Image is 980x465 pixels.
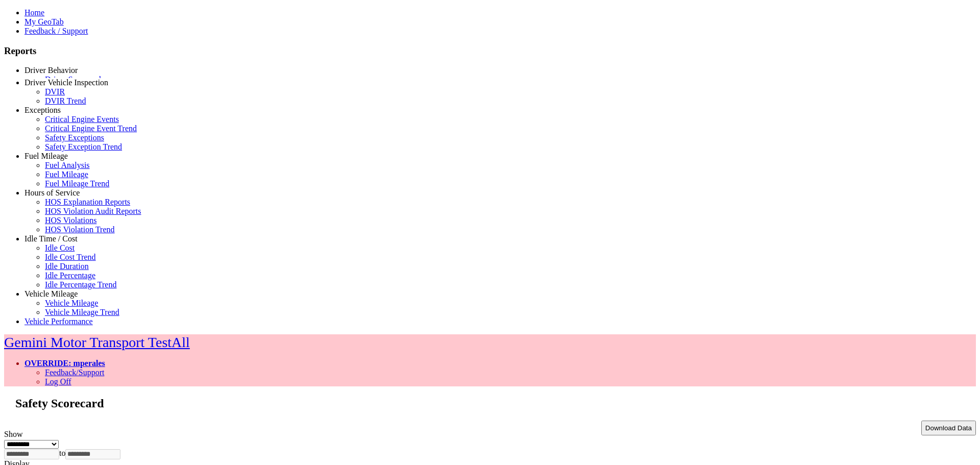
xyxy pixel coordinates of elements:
a: Home [24,8,44,17]
a: Hours of Service [24,188,80,197]
a: Vehicle Mileage [24,289,78,298]
a: Fuel Mileage [45,170,88,179]
a: Idle Cost Trend [45,253,96,261]
a: Idle Duration [45,262,89,271]
a: Critical Engine Events [45,115,119,124]
a: Idle Percentage Trend [45,280,116,289]
a: Fuel Mileage [24,152,68,160]
a: Exceptions [24,106,61,114]
a: Driver Behavior [24,66,78,75]
a: Gemini Motor Transport TestAll [4,334,190,350]
a: HOS Violation Trend [45,225,115,234]
a: My GeoTab [24,17,64,26]
a: DVIR Trend [45,96,86,105]
a: Idle Time / Cost [24,234,78,243]
a: DVIR [45,87,65,96]
a: Safety Exceptions [45,133,104,142]
a: HOS Violations [45,216,96,225]
a: Vehicle Mileage Trend [45,308,119,316]
label: Show [4,430,22,438]
button: Download Data [921,421,976,435]
a: OVERRIDE: mperales [24,359,105,368]
a: Idle Cost [45,243,75,252]
a: Critical Engine Event Trend [45,124,137,133]
a: Driver Scorecard [45,75,101,84]
a: Fuel Mileage Trend [45,179,109,188]
h3: Reports [4,45,976,57]
a: HOS Explanation Reports [45,198,130,206]
a: Safety Exception Trend [45,142,122,151]
a: Log Off [45,377,71,386]
a: Driver Vehicle Inspection [24,78,108,87]
a: Vehicle Performance [24,317,93,326]
a: Vehicle Mileage [45,299,98,307]
a: HOS Violation Audit Reports [45,207,141,215]
a: Feedback / Support [24,27,88,35]
h2: Safety Scorecard [15,397,976,410]
a: Feedback/Support [45,368,104,377]
a: Fuel Analysis [45,161,90,169]
a: Idle Percentage [45,271,95,280]
span: to [59,449,65,457]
